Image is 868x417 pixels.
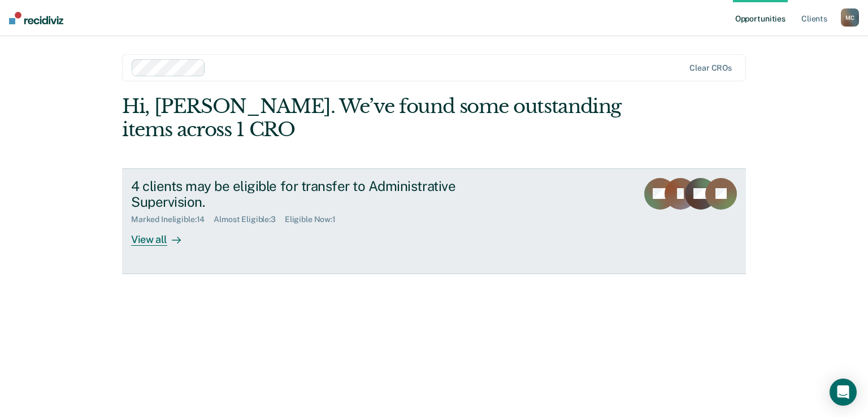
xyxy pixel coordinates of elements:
[689,63,732,73] div: Clear CROs
[122,95,621,141] div: Hi, [PERSON_NAME]. We’ve found some outstanding items across 1 CRO
[214,215,285,224] div: Almost Eligible : 3
[830,379,857,406] div: Open Intercom Messenger
[841,8,859,27] div: M C
[9,12,63,24] img: Recidiviz
[131,224,194,246] div: View all
[285,215,345,224] div: Eligible Now : 1
[131,215,214,224] div: Marked Ineligible : 14
[122,168,746,274] a: 4 clients may be eligible for transfer to Administrative Supervision.Marked Ineligible:14Almost E...
[131,178,528,211] div: 4 clients may be eligible for transfer to Administrative Supervision.
[841,8,859,27] button: MC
